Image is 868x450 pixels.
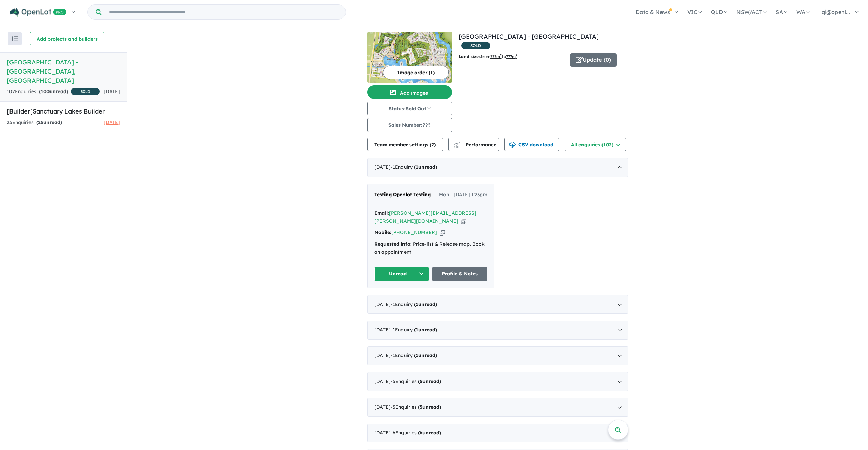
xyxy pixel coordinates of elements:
div: [DATE] [367,398,628,417]
strong: ( unread) [36,119,62,125]
span: 1 [416,164,418,170]
div: Price-list & Release map, Book an appointment [374,240,487,257]
img: download icon [509,142,516,148]
button: Performance [448,138,499,151]
span: 5 [420,404,422,410]
img: sort.svg [12,36,18,41]
u: ??? m [490,54,502,59]
span: 25 [38,119,43,125]
div: [DATE] [367,321,628,340]
strong: ( unread) [418,378,441,384]
strong: Mobile: [374,229,391,236]
div: [DATE] [367,158,628,177]
strong: ( unread) [414,327,437,333]
span: SOLD [461,42,490,49]
strong: ( unread) [39,88,68,95]
span: [DATE] [104,119,120,125]
button: All enquiries (102) [565,138,626,151]
span: - 1 Enquir y [391,301,437,307]
div: 102 Enquir ies [7,88,100,96]
button: Sales Number:??? [367,118,452,132]
button: Team member settings (2) [367,138,443,151]
button: Status:Sold Out [367,102,452,115]
b: Land sizes [459,54,481,59]
a: [PERSON_NAME][EMAIL_ADDRESS][PERSON_NAME][DOMAIN_NAME] [374,210,476,224]
strong: Email: [374,210,389,216]
span: - 1 Enquir y [391,164,437,170]
button: Unread [374,267,429,281]
span: 5 [420,378,422,384]
span: 100 [41,88,50,95]
button: Add images [367,85,452,99]
span: 1 [416,327,418,333]
div: [DATE] [367,372,628,391]
a: [PHONE_NUMBER] [391,229,437,236]
sup: 2 [500,53,502,57]
div: [DATE] [367,424,628,443]
span: - 5 Enquir ies [391,404,441,410]
a: [GEOGRAPHIC_DATA] - [GEOGRAPHIC_DATA] [459,33,599,40]
strong: ( unread) [414,352,437,359]
button: Image order (1) [383,66,449,79]
span: - 1 Enquir y [391,352,437,359]
img: line-chart.svg [454,142,460,145]
button: CSV download [504,138,559,151]
sup: 2 [516,53,517,57]
button: Copy [440,229,445,236]
strong: ( unread) [418,404,441,410]
div: [DATE] [367,346,628,365]
input: Try estate name, suburb, builder or developer [103,5,344,19]
u: ???m [506,54,517,59]
span: Performance [455,142,496,148]
div: [DATE] [367,295,628,314]
button: Update (0) [570,53,617,67]
span: 2 [431,142,434,148]
strong: Requested info: [374,241,412,247]
span: SOLD [71,88,100,95]
span: [DATE] [104,88,120,95]
h5: [GEOGRAPHIC_DATA] - [GEOGRAPHIC_DATA] , [GEOGRAPHIC_DATA] [7,58,120,85]
span: qi@openl... [822,8,850,15]
img: Sanctuary Lakes Estate - Point Cook [367,32,452,83]
img: bar-chart.svg [454,144,460,148]
button: Copy [461,218,466,225]
span: - 6 Enquir ies [391,430,441,436]
a: Profile & Notes [432,267,487,281]
strong: ( unread) [414,301,437,307]
img: Openlot PRO Logo White [10,8,66,17]
h5: [Builder] Sanctuary Lakes Builder [7,107,120,116]
span: 1 [416,301,418,307]
a: Testing Openlot Testing [374,191,431,199]
div: 25 Enquir ies [7,119,62,127]
span: Testing Openlot Testing [374,191,431,198]
strong: ( unread) [414,164,437,170]
span: to [502,54,517,59]
span: 1 [416,352,418,359]
strong: ( unread) [418,430,441,436]
p: from [459,53,565,60]
span: 6 [420,430,422,436]
span: - 1 Enquir y [391,327,437,333]
span: Mon - [DATE] 1:23pm [439,191,487,199]
button: Add projects and builders [30,32,104,45]
span: - 5 Enquir ies [391,378,441,384]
